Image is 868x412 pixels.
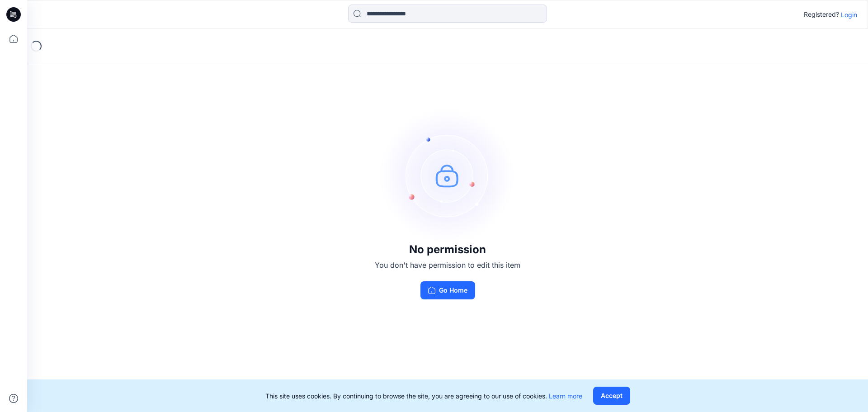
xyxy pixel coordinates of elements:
a: Learn more [549,392,582,400]
p: Login [841,10,857,19]
p: You don't have permission to edit this item [375,260,520,270]
p: Registered? [804,9,839,20]
img: no-perm.svg [380,108,515,243]
p: This site uses cookies. By continuing to browse the site, you are agreeing to our use of cookies. [265,391,582,401]
button: Accept [593,387,630,405]
h3: No permission [375,243,520,256]
button: Go Home [420,281,475,299]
